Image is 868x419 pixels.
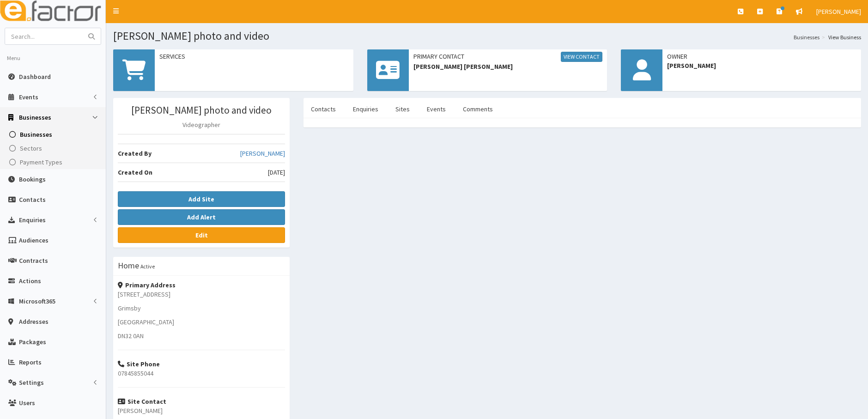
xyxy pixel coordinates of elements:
strong: Site Phone [118,360,160,368]
p: [PERSON_NAME] [118,406,285,415]
span: Events [19,93,38,101]
input: Search... [5,28,83,44]
span: [PERSON_NAME] [667,61,856,70]
span: Packages [19,338,46,346]
a: View Contact [561,52,602,62]
a: Businesses [2,128,106,141]
b: Add Alert [187,213,216,221]
a: Sectors [2,141,106,155]
p: 07845855044 [118,369,285,378]
button: Add Alert [118,209,285,225]
span: Payment Types [20,158,62,166]
span: Sectors [20,144,42,152]
span: Owner [667,52,856,61]
strong: Site Contact [118,397,166,406]
span: Businesses [20,130,52,139]
span: [PERSON_NAME] [816,7,861,16]
span: Primary Contact [413,52,603,62]
p: Videographer [118,120,285,129]
b: Created On [118,168,152,176]
p: Grimsby [118,304,285,313]
span: Bookings [19,175,46,183]
span: Dashboard [19,73,51,81]
span: Services [159,52,349,61]
p: DN32 0AN [118,331,285,340]
a: Contacts [303,99,343,119]
h3: Home [118,261,139,270]
small: Active [140,263,155,270]
span: Users [19,399,35,407]
span: Settings [19,378,44,387]
span: Reports [19,358,42,366]
span: [DATE] [268,168,285,177]
span: Addresses [19,317,49,326]
a: [PERSON_NAME] [240,149,285,158]
p: [STREET_ADDRESS] [118,290,285,299]
span: Businesses [19,113,51,121]
a: Events [419,99,453,119]
span: Microsoft365 [19,297,55,305]
b: Edit [195,231,208,239]
b: Created By [118,149,152,158]
p: [GEOGRAPHIC_DATA] [118,317,285,327]
strong: Primary Address [118,281,176,289]
span: Contracts [19,256,48,265]
a: Sites [388,99,417,119]
span: Enquiries [19,216,46,224]
h3: [PERSON_NAME] photo and video [118,105,285,115]
h1: [PERSON_NAME] photo and video [113,30,861,42]
span: Contacts [19,195,46,204]
a: Comments [455,99,500,119]
a: Edit [118,227,285,243]
a: Businesses [794,33,819,41]
b: Add Site [188,195,214,203]
li: View Business [819,33,861,41]
span: Audiences [19,236,49,244]
a: Enquiries [346,99,386,119]
a: Payment Types [2,155,106,169]
span: Actions [19,277,41,285]
span: [PERSON_NAME] [PERSON_NAME] [413,62,603,71]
